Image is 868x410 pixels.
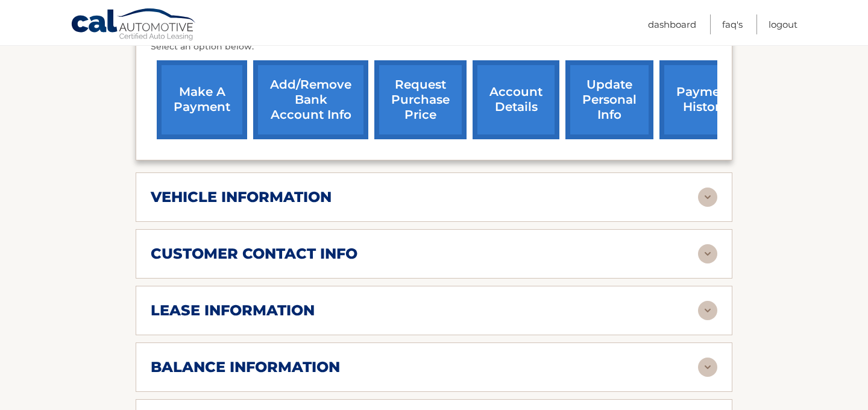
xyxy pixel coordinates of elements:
h2: balance information [151,358,340,376]
a: Cal Automotive [71,8,197,43]
h2: customer contact info [151,245,357,263]
a: Logout [769,14,797,34]
a: make a payment [157,60,247,139]
img: accordion-rest.svg [698,188,717,207]
a: update personal info [565,60,653,139]
p: Select an option below: [151,40,717,54]
img: accordion-rest.svg [698,358,717,377]
h2: lease information [151,301,315,320]
a: request purchase price [374,60,467,139]
img: accordion-rest.svg [698,301,717,320]
img: accordion-rest.svg [698,244,717,263]
a: payment history [659,60,750,139]
a: Dashboard [648,14,696,34]
a: FAQ's [722,14,743,34]
a: account details [473,60,559,139]
a: Add/Remove bank account info [253,60,368,139]
h2: vehicle information [151,188,332,206]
